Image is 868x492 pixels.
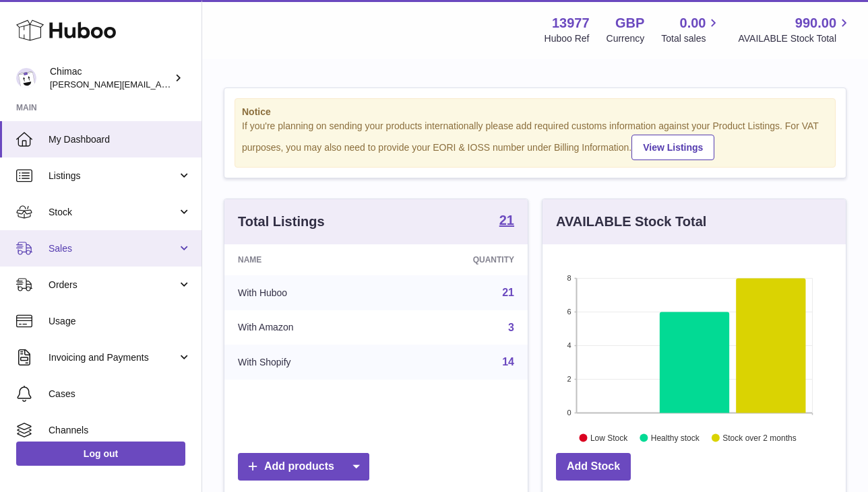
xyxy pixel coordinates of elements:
span: Stock [49,206,177,219]
text: 2 [567,375,571,383]
span: Orders [49,279,177,291]
span: Usage [49,315,191,328]
span: AVAILABLE Stock Total [738,32,852,45]
td: With Shopify [224,345,390,380]
a: View Listings [631,135,714,160]
span: 0.00 [680,14,706,32]
text: Healthy stock [651,433,700,442]
a: 21 [499,213,514,230]
a: Log out [16,442,185,466]
span: Listings [49,170,177,182]
strong: GBP [615,14,644,32]
text: 6 [567,308,571,316]
h3: Total Listings [238,213,325,231]
strong: 21 [499,213,514,227]
text: 8 [567,274,571,282]
a: 14 [502,356,514,367]
a: 21 [502,287,514,298]
h3: AVAILABLE Stock Total [556,213,706,231]
strong: 13977 [552,14,590,32]
text: 4 [567,341,571,349]
span: [PERSON_NAME][EMAIL_ADDRESS][DOMAIN_NAME] [50,79,270,90]
text: Low Stock [590,433,628,442]
span: Sales [49,242,177,255]
span: Cases [49,388,191,400]
text: Stock over 2 months [722,433,796,442]
span: 990.00 [795,14,836,32]
span: Total sales [661,32,721,45]
td: With Huboo [224,275,390,310]
text: 0 [567,409,571,417]
div: If you're planning on sending your products internationally please add required customs informati... [242,120,828,160]
a: Add Stock [556,453,631,481]
span: Channels [49,424,191,437]
a: Add products [238,453,369,481]
a: 990.00 AVAILABLE Stock Total [738,14,852,45]
a: 0.00 Total sales [661,14,721,45]
a: 3 [508,322,514,333]
div: Currency [607,32,645,45]
th: Quantity [390,244,528,275]
div: Chimac [50,65,171,91]
td: With Amazon [224,310,390,345]
img: ellen@chimac.ie [16,68,36,88]
strong: Notice [242,106,828,118]
span: My Dashboard [49,133,191,146]
span: Invoicing and Payments [49,351,177,364]
th: Name [224,244,390,275]
div: Huboo Ref [545,32,590,45]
